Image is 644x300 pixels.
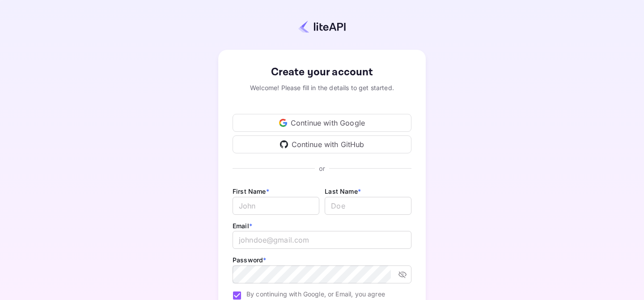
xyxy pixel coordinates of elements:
[298,20,346,33] img: liteapi
[233,197,319,215] input: John
[233,83,411,92] div: Welcome! Please fill in the details to get started.
[325,187,361,195] label: Last Name
[233,231,411,249] input: johndoe@gmail.com
[233,256,266,264] label: Password
[233,114,411,132] div: Continue with Google
[233,187,269,195] label: First Name
[233,222,252,230] label: Email
[233,135,411,153] div: Continue with GitHub
[325,197,411,215] input: Doe
[394,266,411,283] button: toggle password visibility
[233,64,411,80] div: Create your account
